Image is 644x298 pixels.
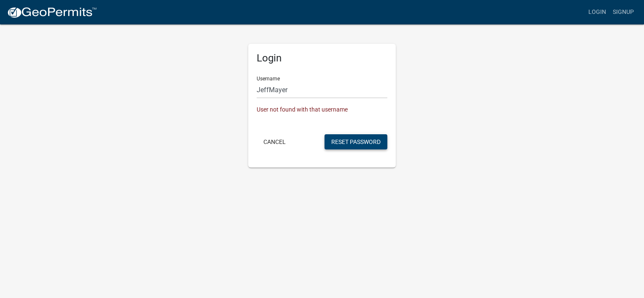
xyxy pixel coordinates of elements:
a: Login [585,4,609,20]
a: Signup [609,4,637,20]
div: User not found with that username [257,105,387,114]
button: Reset Password [325,134,387,149]
h5: Login [257,52,387,64]
button: Cancel [257,134,292,149]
